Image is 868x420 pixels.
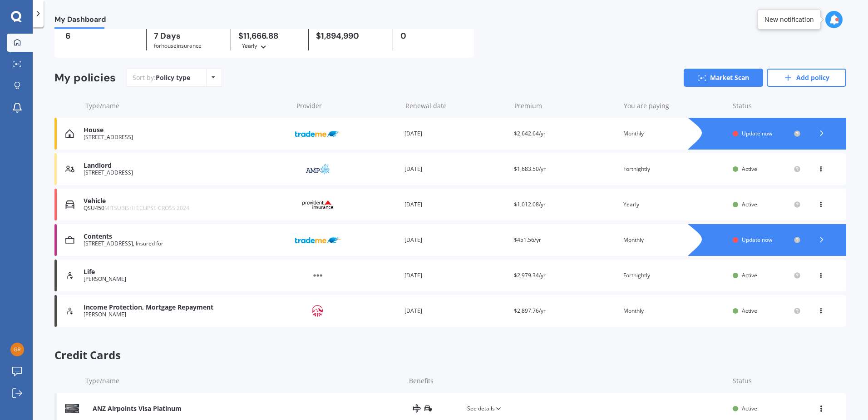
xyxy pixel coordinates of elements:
[623,271,725,280] div: Fortnightly
[54,71,116,85] div: My policies
[84,240,288,247] div: [STREET_ADDRESS], Insured for
[84,276,288,282] div: [PERSON_NAME]
[623,235,725,245] div: Monthly
[404,306,507,315] div: [DATE]
[154,42,202,50] span: for House insurance
[400,31,463,40] div: 0
[514,101,616,110] div: Premium
[764,15,814,24] div: New notification
[54,15,106,27] span: My Dashboard
[404,271,507,280] div: [DATE]
[84,311,288,318] div: [PERSON_NAME]
[65,404,79,413] img: ANZ Airpoints Visa Platinum
[742,130,772,137] span: Update now
[84,162,288,170] div: Landlord
[467,404,502,413] span: See details
[295,125,340,142] img: Trade Me Insurance
[514,307,546,315] span: $2,897.76/yr
[295,267,340,284] img: Other
[742,236,772,244] span: Update now
[84,170,288,176] div: [STREET_ADDRESS]
[10,343,24,356] img: 7878c7550430dd283e8a83a3f149effa
[85,376,402,385] div: Type/name
[409,376,725,385] div: Benefits
[104,204,189,212] span: MITSUBISHI ECLIPSE CROSS 2024
[514,200,546,208] span: $1,012.08/yr
[684,69,763,87] a: Market Scan
[404,165,507,174] div: [DATE]
[296,101,398,110] div: Provider
[742,405,757,412] span: Active
[65,31,139,40] div: 6
[742,165,757,173] span: Active
[93,404,182,413] div: ANZ Airpoints Visa Platinum
[65,200,74,209] img: Vehicle
[295,302,340,320] img: AIA
[242,41,257,50] div: Yearly
[404,235,507,245] div: [DATE]
[404,129,507,138] div: [DATE]
[84,126,288,134] div: House
[133,73,190,82] div: Sort by:
[733,376,801,385] div: Status
[742,271,757,279] span: Active
[65,235,74,245] img: Contents
[742,307,757,315] span: Active
[295,231,340,249] img: Trade Me Insurance
[624,101,725,110] div: You are paying
[154,30,181,41] b: 7 Days
[84,268,288,276] div: Life
[295,196,340,213] img: Provident
[514,165,546,173] span: $1,683.50/yr
[65,271,74,280] img: Life
[84,197,288,205] div: Vehicle
[65,129,74,138] img: House
[316,31,385,40] div: $1,894,990
[733,101,801,110] div: Status
[623,129,725,138] div: Monthly
[514,130,546,137] span: $2,642.64/yr
[514,271,546,279] span: $2,979.34/yr
[54,349,846,362] span: Credit Cards
[84,233,288,240] div: Contents
[514,236,541,244] span: $451.56/yr
[623,200,725,209] div: Yearly
[623,306,725,315] div: Monthly
[84,205,288,211] div: QSU450
[238,31,301,50] div: $11,666.88
[295,160,340,178] img: AMP
[405,101,507,110] div: Renewal date
[65,165,74,174] img: Landlord
[84,134,288,140] div: [STREET_ADDRESS]
[404,200,507,209] div: [DATE]
[742,200,757,208] span: Active
[156,73,190,82] div: Policy type
[767,69,846,87] a: Add policy
[623,165,725,174] div: Fortnightly
[84,304,288,311] div: Income Protection, Mortgage Repayment
[85,101,289,110] div: Type/name
[65,306,74,315] img: Life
